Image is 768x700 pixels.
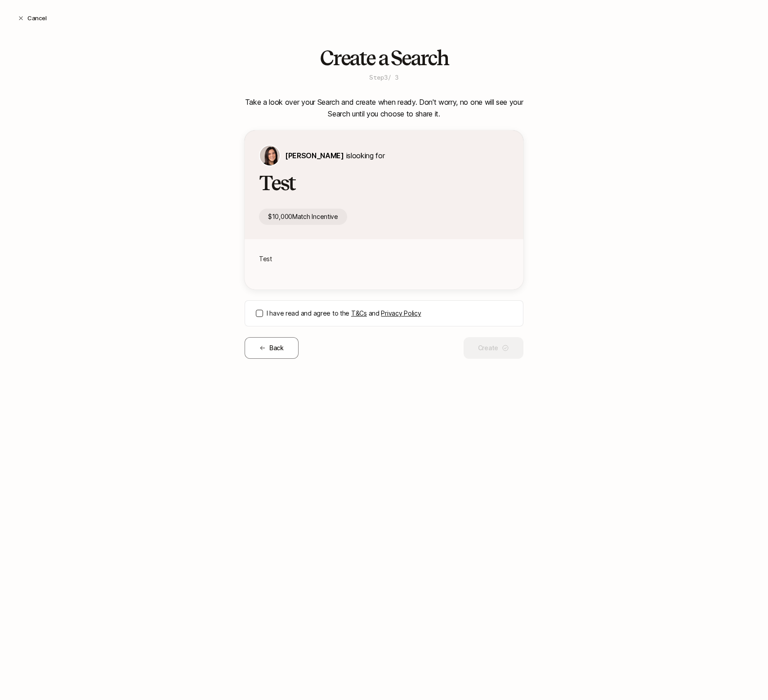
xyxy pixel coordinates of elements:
[320,47,448,69] h2: Create a Search
[259,172,509,194] h2: Test
[369,73,398,82] p: Step 3 / 3
[285,151,344,160] a: [PERSON_NAME]
[351,309,367,317] a: T&Cs
[267,308,512,319] label: I have read and agree to the and
[259,254,509,264] p: Test
[11,10,54,26] button: Cancel
[245,96,523,120] p: Take a look over your Search and create when ready. Don't worry, no one will see your Search unti...
[259,209,347,225] p: $10,000 Match Incentive
[381,309,421,317] a: Privacy Policy
[285,150,384,161] p: is looking for
[245,337,299,359] button: Back
[260,146,280,165] img: 71d7b91d_d7cb_43b4_a7ea_a9b2f2cc6e03.jpg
